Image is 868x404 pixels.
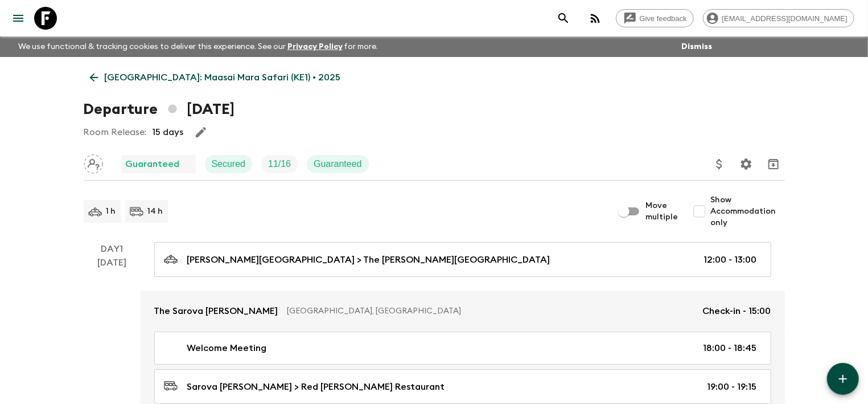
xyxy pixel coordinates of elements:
p: Sarova [PERSON_NAME] > Red [PERSON_NAME] Restaurant [187,380,445,394]
a: Welcome Meeting18:00 - 18:45 [154,332,771,365]
p: Day 1 [84,242,141,256]
a: Privacy Policy [287,43,343,51]
div: [EMAIL_ADDRESS][DOMAIN_NAME] [703,9,854,27]
p: Welcome Meeting [187,341,267,355]
button: Update Price, Early Bird Discount and Costs [708,153,731,176]
button: Settings [735,153,758,176]
span: Assign pack leader [84,158,103,167]
a: [GEOGRAPHIC_DATA]: Maasai Mara Safari (KE1) • 2025 [84,66,347,89]
p: Room Release: [84,125,147,139]
p: 14 h [148,206,163,217]
button: Archive (Completed, Cancelled or Unsynced Departures only) [762,153,785,176]
p: Guaranteed [314,157,362,171]
h1: Departure [DATE] [84,98,235,121]
p: [GEOGRAPHIC_DATA]: Maasai Mara Safari (KE1) • 2025 [105,71,341,84]
p: We use functional & tracking cookies to deliver this experience. See our for more. [14,36,383,57]
p: 1 h [106,206,116,217]
p: 19:00 - 19:15 [707,380,757,394]
span: Give feedback [633,14,693,23]
p: 18:00 - 18:45 [704,341,757,355]
a: Sarova [PERSON_NAME] > Red [PERSON_NAME] Restaurant19:00 - 19:15 [154,369,771,404]
p: 15 days [153,125,184,139]
p: The Sarova [PERSON_NAME] [154,304,278,318]
span: Show Accommodation only [711,194,785,228]
a: [PERSON_NAME][GEOGRAPHIC_DATA] > The [PERSON_NAME][GEOGRAPHIC_DATA]12:00 - 13:00 [154,242,771,277]
span: [EMAIL_ADDRESS][DOMAIN_NAME] [716,14,854,23]
a: Give feedback [616,9,694,27]
p: 12:00 - 13:00 [704,253,757,267]
p: Guaranteed [126,157,180,171]
div: Secured [205,155,253,173]
p: 11 / 16 [268,157,291,171]
p: [PERSON_NAME][GEOGRAPHIC_DATA] > The [PERSON_NAME][GEOGRAPHIC_DATA] [187,253,550,267]
p: Check-in - 15:00 [703,304,771,318]
p: [GEOGRAPHIC_DATA], [GEOGRAPHIC_DATA] [287,305,694,317]
button: search adventures [552,7,575,30]
button: Dismiss [678,39,715,55]
p: Secured [212,157,246,171]
span: Move multiple [646,200,679,223]
a: The Sarova [PERSON_NAME][GEOGRAPHIC_DATA], [GEOGRAPHIC_DATA]Check-in - 15:00 [141,291,785,332]
button: menu [7,7,30,30]
div: Trip Fill [261,155,298,173]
